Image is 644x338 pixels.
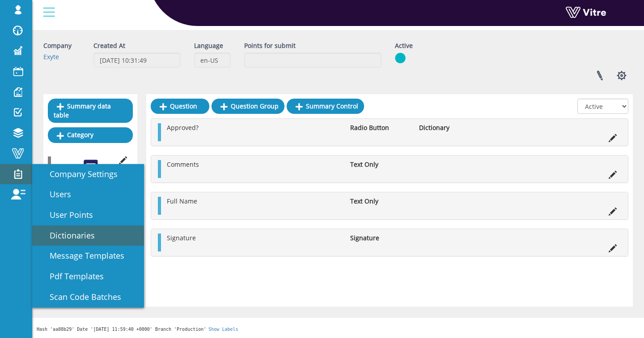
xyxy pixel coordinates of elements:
[39,209,93,220] span: User Points
[208,327,238,332] a: Show Labels
[43,52,59,61] a: Exyte
[167,234,196,242] span: Signature
[48,127,133,143] a: Category
[287,99,364,114] a: Summary Control
[346,123,415,132] li: Radio Button
[32,205,144,225] a: User Points
[39,189,71,199] span: Users
[43,41,72,50] label: Company
[151,99,209,114] a: Question
[346,234,415,243] li: Signature
[39,271,104,282] span: Pdf Templates
[32,184,144,205] a: Users
[37,327,206,332] span: Hash 'aa88b29' Date '[DATE] 11:59:40 +0000' Branch 'Production'
[194,41,223,50] label: Language
[32,164,144,185] a: Company Settings
[167,197,197,205] span: Full Name
[32,225,144,246] a: Dictionaries
[39,250,124,261] span: Message Templates
[39,230,95,241] span: Dictionaries
[39,169,118,179] span: Company Settings
[39,291,121,302] span: Scan Code Batches
[167,123,199,132] span: Approved?
[212,99,284,114] a: Question Group
[48,99,133,123] a: Summary data table
[32,246,144,266] a: Message Templates
[395,52,406,64] img: yes
[415,123,483,132] li: Dictionary
[244,41,296,50] label: Points for submit
[32,287,144,308] a: Scan Code Batches
[32,266,144,287] a: Pdf Templates
[346,197,415,206] li: Text Only
[167,160,199,169] span: Comments
[93,41,125,50] label: Created At
[395,41,413,50] label: Active
[346,160,415,169] li: Text Only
